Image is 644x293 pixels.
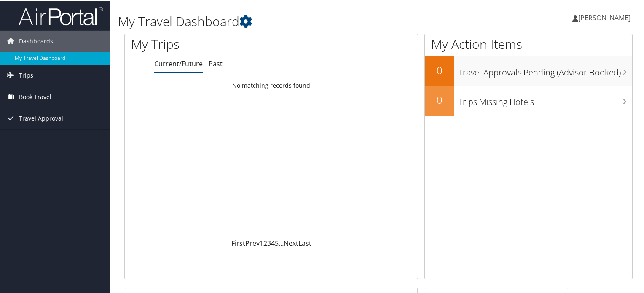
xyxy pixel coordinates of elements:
h2: 0 [425,92,454,106]
a: First [231,238,245,247]
a: 2 [263,238,267,247]
h1: My Trips [131,35,290,52]
h3: Travel Approvals Pending (Advisor Booked) [459,62,632,78]
span: Trips [19,64,33,85]
a: [PERSON_NAME] [572,4,639,30]
a: 4 [271,238,275,247]
h1: My Action Items [425,35,632,52]
a: 0Trips Missing Hotels [425,85,632,115]
a: 0Travel Approvals Pending (Advisor Booked) [425,56,632,85]
a: Next [284,238,298,247]
td: No matching records found [125,77,418,92]
span: [PERSON_NAME] [578,12,631,22]
a: Prev [245,238,260,247]
img: airportal-logo.png [19,5,103,25]
a: 3 [267,238,271,247]
h3: Trips Missing Hotels [459,91,632,107]
h2: 0 [425,62,454,77]
a: Current/Future [154,58,203,67]
a: Past [209,58,223,67]
span: Travel Approval [19,107,63,128]
a: 1 [260,238,263,247]
span: Dashboards [19,30,53,51]
span: Book Travel [19,86,51,107]
span: … [279,238,284,247]
a: 5 [275,238,279,247]
a: Last [298,238,311,247]
h1: My Travel Dashboard [118,12,465,30]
